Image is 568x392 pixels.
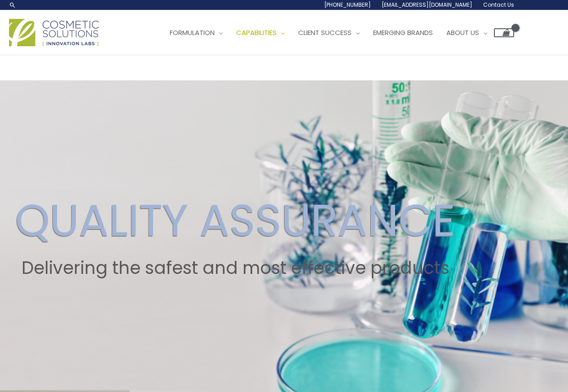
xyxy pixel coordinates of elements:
[483,1,514,9] span: Contact Us
[298,28,352,37] span: Client Success
[9,1,16,9] a: Search icon link
[163,19,229,46] a: Formulation
[9,19,99,46] img: Cosmetic Solutions Logo
[366,19,440,46] a: Emerging Brands
[236,28,277,37] span: Capabilities
[446,28,479,37] span: About Us
[229,19,291,46] a: Capabilities
[170,28,215,37] span: Formulation
[156,19,514,46] nav: Site Navigation
[324,1,371,9] span: [PHONE_NUMBER]
[373,28,433,37] span: Emerging Brands
[494,28,514,37] a: View Shopping Cart, empty
[15,258,455,278] h2: Delivering the safest and most effective products
[291,19,366,46] a: Client Success
[440,19,494,46] a: About Us
[15,194,455,247] h2: QUALITY ASSURANCE
[382,1,472,9] span: [EMAIL_ADDRESS][DOMAIN_NAME]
